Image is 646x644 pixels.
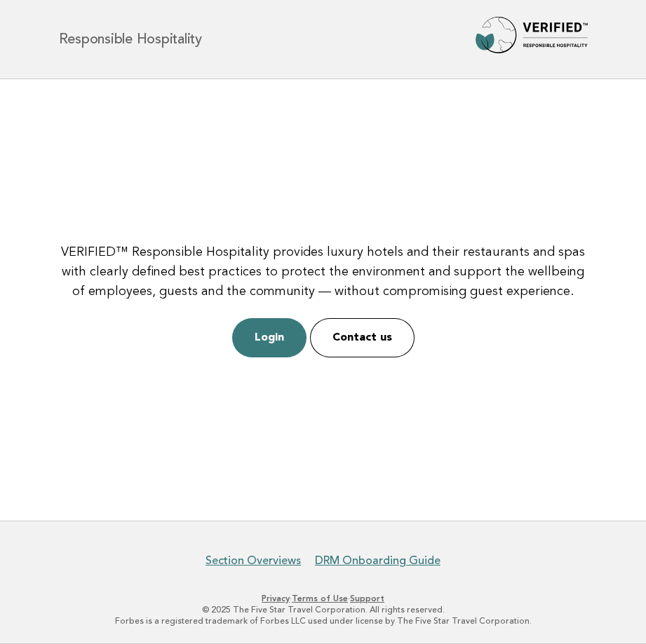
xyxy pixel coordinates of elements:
a: Contact us [310,318,415,357]
p: Forbes is a registered trademark of Forbes LLC used under license by The Five Star Travel Corpora... [20,615,626,626]
h1: Responsible Hospitality [59,32,202,46]
a: Terms of Use [292,594,348,603]
p: · · [20,593,626,604]
p: © 2025 The Five Star Travel Corporation. All rights reserved. [20,604,626,615]
a: Section Overviews [206,554,301,568]
img: Forbes Travel Guide [476,17,588,62]
a: Login [232,318,307,357]
p: VERIFIED™ Responsible Hospitality provides luxury hotels and their restaurants and spas with clea... [56,242,591,301]
a: Support [350,594,384,603]
a: Privacy [262,594,290,603]
a: DRM Onboarding Guide [315,554,440,568]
